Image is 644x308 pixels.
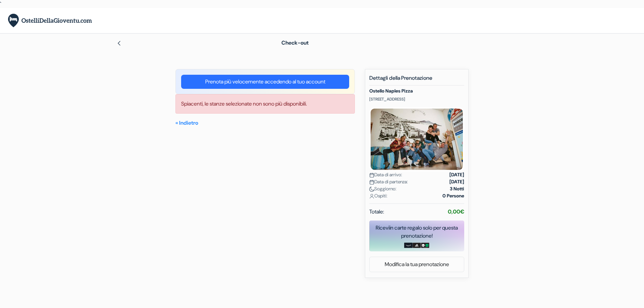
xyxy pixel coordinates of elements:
[369,171,402,178] span: Data di arrivo:
[442,192,464,199] strong: 0 Persone
[369,208,384,216] span: Totale:
[369,224,464,240] div: Ricevi in carte regalo solo per questa prenotazione!
[449,171,464,178] strong: [DATE]
[370,258,464,271] a: Modifica la tua prenotazione
[181,75,349,89] a: Prenota più velocemente accedendo al tuo account
[369,180,374,185] img: calendar.svg
[369,75,464,85] h5: Dettagli della Prenotazione
[369,97,464,102] p: [STREET_ADDRESS]
[369,178,408,185] span: Data di partenza:
[413,243,421,248] img: adidas-card.png
[369,187,374,192] img: moon.svg
[450,185,464,192] strong: 3 Notti
[175,94,355,114] div: Spiacenti, le stanze selezionate non sono più disponibili.
[448,208,464,215] strong: 0,00€
[404,243,413,248] img: amazon-card-no-text.png
[369,192,387,199] span: Ospiti:
[369,88,464,94] h5: Ostello Naples Pizza
[369,185,396,192] span: Soggiorno:
[281,39,309,46] span: Check-out
[175,119,198,126] a: « Indietro
[116,41,122,46] img: left_arrow.svg
[369,173,374,178] img: calendar.svg
[421,243,429,248] img: uber-uber-eats-card.png
[449,178,464,185] strong: [DATE]
[8,14,92,27] img: OstelliDellaGioventu.com
[369,194,374,199] img: user_icon.svg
